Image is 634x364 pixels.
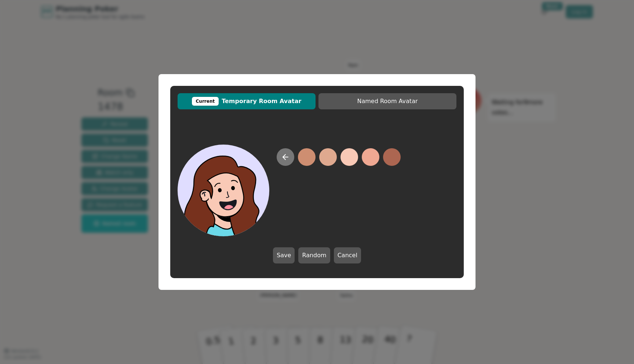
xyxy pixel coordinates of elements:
button: Named Room Avatar [318,93,456,109]
button: Random [298,247,330,263]
span: Named Room Avatar [322,97,453,106]
div: Current [192,97,219,106]
button: Cancel [334,247,361,263]
button: Save [273,247,295,263]
span: Temporary Room Avatar [181,97,312,106]
button: CurrentTemporary Room Avatar [178,93,316,109]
